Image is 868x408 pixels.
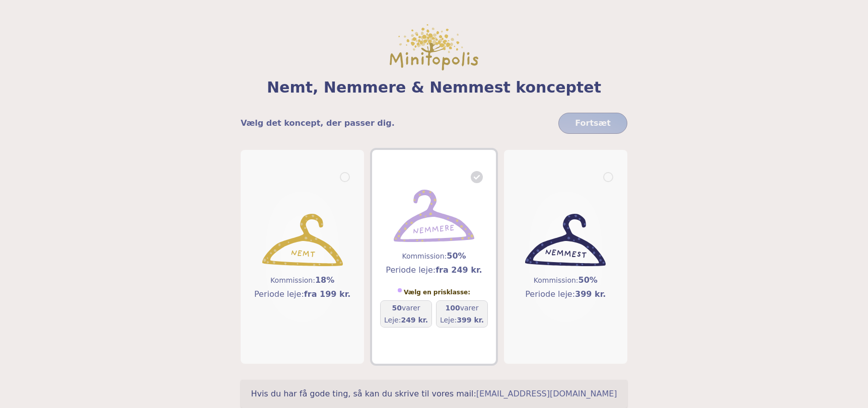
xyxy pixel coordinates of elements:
[251,389,476,398] span: Hvis du har få gode ting, så kan du skrive til vores mail:
[304,289,351,299] span: fra 199 kr.
[401,316,428,324] span: 249 kr.
[436,265,482,275] span: fra 249 kr.
[392,304,401,312] span: 50
[575,289,606,299] span: 399 kr.
[457,316,484,324] span: 399 kr.
[241,117,395,129] h5: Vælg det koncept, der passer dig.
[447,251,466,261] span: 50%
[254,274,350,286] h5: Kommission:
[575,117,611,129] span: Fortsæt
[525,274,606,286] h5: Kommission:
[315,275,334,285] span: 18%
[440,303,484,313] h5: varer
[558,113,627,134] button: Fortsæt
[241,78,627,97] span: Nemt, Nemmere & Nemmest konceptet
[525,288,606,300] h5: Periode leje:
[384,303,428,313] h5: varer
[445,304,460,312] span: 100
[476,389,617,398] a: [EMAIL_ADDRESS][DOMAIN_NAME]
[386,264,482,276] h5: Periode leje:
[386,250,482,262] h5: Kommission:
[404,288,470,296] span: Vælg en prisklasse:
[384,315,428,325] h5: Leje:
[440,315,484,325] h5: Leje:
[254,288,350,300] h5: Periode leje:
[578,275,598,285] span: 50%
